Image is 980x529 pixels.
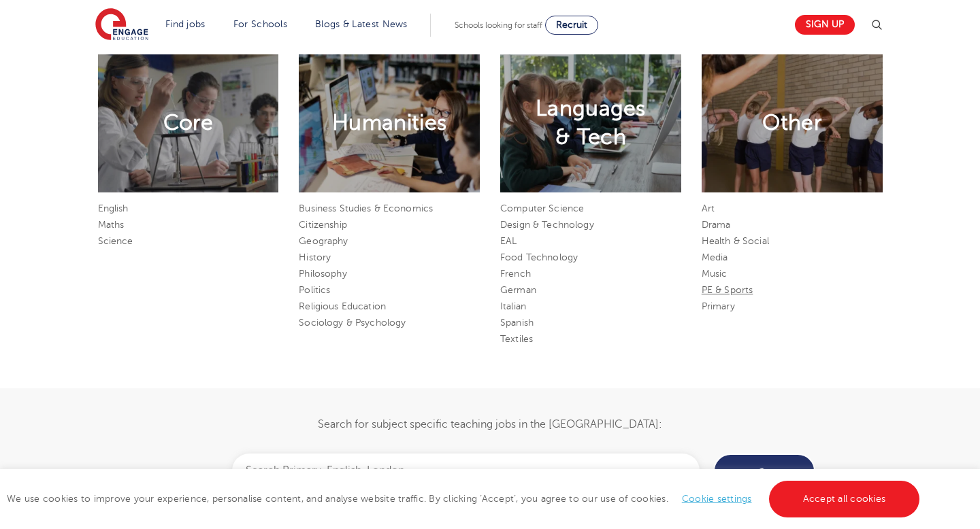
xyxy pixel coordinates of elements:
[556,20,587,30] span: Recruit
[95,8,148,42] img: Engage Education
[165,19,206,29] a: Find jobs
[500,301,526,311] a: Italian
[500,269,531,279] a: French
[500,334,533,344] a: Textiles
[702,301,735,311] a: Primary
[500,252,578,262] a: Food Technology
[702,236,769,246] a: Health & Social
[795,15,855,35] a: Sign up
[545,16,598,35] a: Recruit
[299,285,330,295] a: Politics
[455,20,542,30] span: Schools looking for staff
[299,318,406,328] a: Sociology & Psychology
[702,252,728,262] a: Media
[332,109,446,137] h2: Humanities
[299,220,347,230] a: Citizenship
[299,236,348,246] a: Geography
[702,203,715,214] a: Art
[536,95,646,152] h2: Languages & Tech
[98,220,125,230] a: Maths
[762,109,821,137] h2: Other
[769,481,920,517] a: Accept all cookies
[98,415,883,433] p: Search for subject specific teaching jobs in the [GEOGRAPHIC_DATA]:
[500,285,536,295] a: German
[500,220,594,230] a: Design & Technology
[702,269,728,279] a: Music
[7,494,923,504] span: We use cookies to improve your experience, personalise content, and analyse website traffic. By c...
[299,301,386,311] a: Religious Education
[500,318,534,328] a: Spanish
[98,236,133,246] a: Science
[500,236,517,246] a: EAL
[702,220,731,230] a: Drama
[315,19,408,29] a: Blogs & Latest News
[98,203,129,214] a: English
[163,109,213,137] h2: Core
[682,494,752,504] a: Cookie settings
[702,285,753,295] a: PE & Sports
[713,454,815,488] input: Go
[500,203,584,214] a: Computer Science
[299,203,433,214] a: Business Studies & Economics
[299,252,331,262] a: History
[299,269,346,279] a: Philosophy
[233,19,287,29] a: For Schools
